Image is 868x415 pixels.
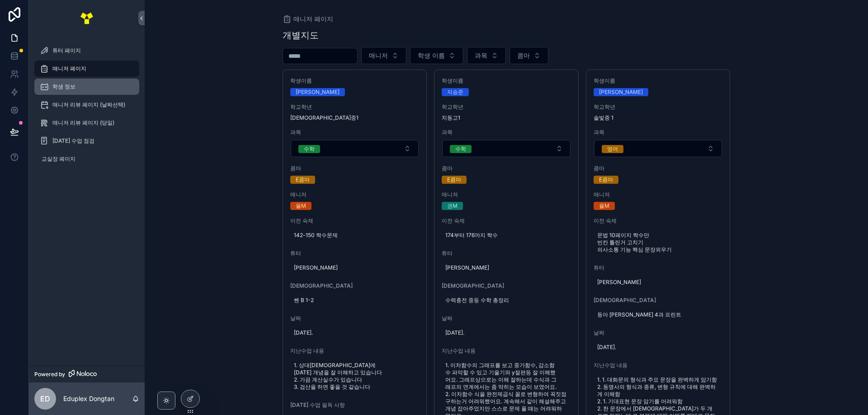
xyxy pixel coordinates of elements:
span: [DATE]. [597,344,719,351]
a: 교실장 페이지 [34,151,139,167]
span: 이전 숙제 [442,217,571,224]
span: 1. 상대[DEMOGRAPHIC_DATA]에 [DATE] 개념을 잘 이해하고 있습니다 2. 가끔 계산실수가 있습니다 3. 검산을 하면 좋을 것 같습니다 [294,362,416,391]
a: 매니저 페이지 [34,61,139,77]
button: Select Button [361,47,406,64]
span: 학교학년 [290,103,420,111]
span: 매니저 [290,191,420,198]
span: 콤마 [594,165,723,172]
div: E콤마 [296,176,310,184]
span: 142-150 짝수문제 [294,232,416,239]
span: 날짜 [594,329,723,336]
span: 콤마 [517,51,530,60]
span: 날짜 [290,315,420,322]
span: 매니저 리뷰 페이지 (날짜선택) [52,101,125,108]
span: [PERSON_NAME] [445,264,567,271]
a: 학생 정보 [34,79,139,95]
div: 영어 [607,145,618,153]
span: 날짜 [442,315,571,322]
span: 콤마 [442,165,571,172]
span: 매니저 [442,191,571,198]
span: 치동고1 [442,114,571,121]
span: [DATE] 수업 필독 사항 [290,401,420,409]
span: 매니저 페이지 [52,65,86,72]
span: Powered by [34,371,65,378]
span: 문법 10페이지 짝수만 빈칸 틀린거 고치기 의사소통 기능 핵심 문장외우기 [597,232,719,253]
span: [DEMOGRAPHIC_DATA] [442,282,571,289]
a: Powered by [29,366,145,382]
span: 매니저 [594,191,723,198]
span: 콤마 [290,165,420,172]
span: [PERSON_NAME] [294,264,416,271]
span: 매니저 페이지 [293,14,333,23]
span: 수력충전 중등 수학 총정리 [445,297,567,304]
span: 학교학년 [442,103,571,111]
div: 수학 [304,145,315,153]
span: [DATE]. [294,329,416,336]
span: 학교학년 [594,103,723,111]
span: 쎈 B 1-2 [294,297,416,304]
div: 지승준 [447,88,463,96]
span: 지난수업 내용 [442,347,571,354]
span: [DATE]. [445,329,567,336]
span: 동아 [PERSON_NAME] 4과 프린트 [597,311,719,318]
span: [PERSON_NAME] [597,279,719,286]
span: 지난수업 내용 [290,347,420,354]
button: Select Button [410,47,463,64]
span: [DEMOGRAPHIC_DATA] [594,297,723,304]
span: 학생이름 [594,77,723,84]
div: scrollable content [29,36,145,179]
span: [DEMOGRAPHIC_DATA] [290,282,420,289]
div: [PERSON_NAME] [296,88,340,96]
span: 튜터 [594,264,723,271]
div: E콤마 [599,176,613,184]
a: 매니저 리뷰 페이지 (당일) [34,115,139,131]
span: 매니저 [369,51,388,60]
span: ED [40,393,50,404]
span: 학생 정보 [52,83,75,90]
span: 교실장 페이지 [42,155,75,163]
button: Select Button [594,140,722,157]
a: 매니저 리뷰 페이지 (날짜선택) [34,97,139,113]
button: Select Button [467,47,506,64]
a: 매니저 페이지 [283,14,333,23]
span: 이전 숙제 [290,217,420,224]
span: 학생이름 [290,77,420,84]
div: 율M [599,202,609,210]
span: 과목 [442,129,571,136]
span: 174부터 176까지 짝수 [445,232,567,239]
span: 과목 [290,129,420,136]
span: 매니저 리뷰 페이지 (당일) [52,119,114,126]
p: Eduplex Dongtan [63,394,114,403]
div: 수학 [455,145,466,153]
a: [DATE] 수업 점검 [34,133,139,149]
div: [PERSON_NAME] [599,88,643,96]
span: 튜터 [290,250,420,257]
button: Select Button [442,140,571,157]
img: App logo [80,11,94,25]
span: 튜터 페이지 [52,47,81,54]
span: 튜터 [442,250,571,257]
span: 과목 [594,129,723,136]
span: 과목 [475,51,487,60]
span: [DEMOGRAPHIC_DATA]중1 [290,114,420,121]
span: 이전 숙제 [594,217,723,224]
div: 율M [296,202,306,210]
span: [DATE] 수업 점검 [52,137,94,145]
div: 권M [447,202,458,210]
span: 학생이름 [442,77,571,84]
span: 학생 이름 [418,51,445,60]
button: Select Button [509,47,548,64]
span: 솔빛중 1 [594,114,723,121]
span: 지난수업 내용 [594,362,723,369]
h1: 개별지도 [283,29,319,42]
a: 튜터 페이지 [34,42,139,59]
div: E콤마 [447,176,461,184]
button: Select Button [291,140,419,157]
